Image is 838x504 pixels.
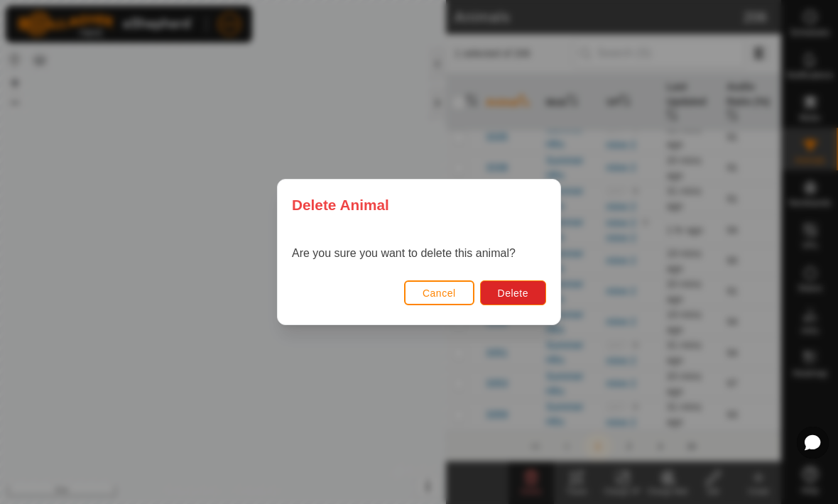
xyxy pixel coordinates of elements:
button: Cancel [404,280,474,305]
label: Are you sure you want to delete this animal? [292,247,516,259]
button: Delete [480,280,546,305]
span: Cancel [423,287,456,299]
span: Delete [498,287,528,299]
div: Delete Animal [278,180,560,230]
